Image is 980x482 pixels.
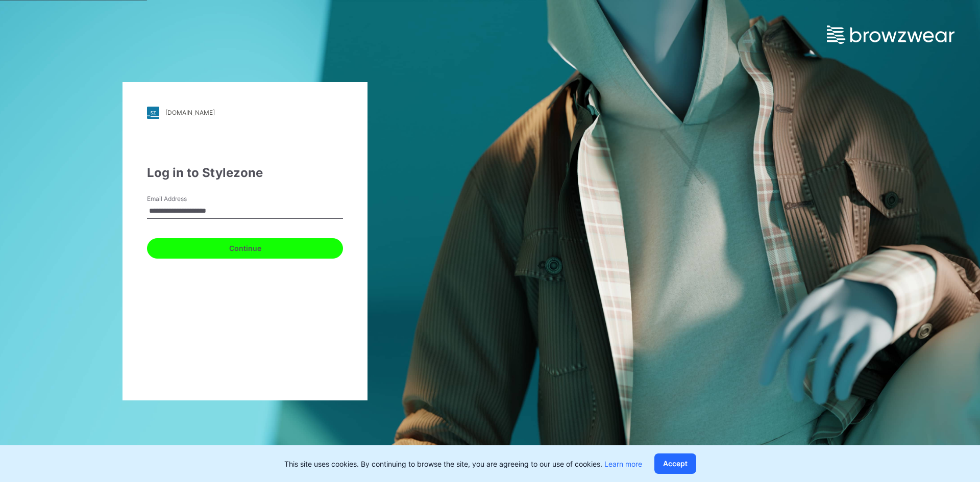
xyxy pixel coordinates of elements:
[827,26,954,44] img: browzwear-logo.e42bd6dac1945053ebaf764b6aa21510.svg
[147,164,343,182] div: Log in to Stylezone
[147,107,343,119] a: [DOMAIN_NAME]
[147,238,343,259] button: Continue
[165,109,215,116] div: [DOMAIN_NAME]
[604,460,642,468] a: Learn more
[654,453,696,474] button: Accept
[147,194,218,204] label: Email Address
[284,459,642,469] p: This site uses cookies. By continuing to browse the site, you are agreeing to our use of cookies.
[147,107,159,119] img: stylezone-logo.562084cfcfab977791bfbf7441f1a819.svg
